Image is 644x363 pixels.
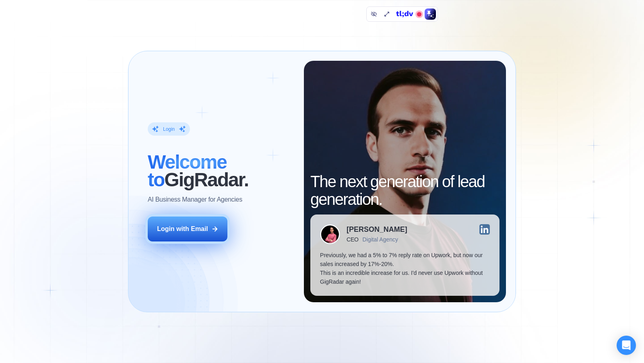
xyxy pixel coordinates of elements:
div: Login with Email [157,225,208,233]
h2: The next generation of lead generation. [310,173,499,208]
div: Open Intercom Messenger [617,336,636,355]
div: [PERSON_NAME] [347,226,407,233]
button: Login with Email [148,217,227,241]
p: Previously, we had a 5% to 7% reply rate on Upwork, but now our sales increased by 17%-20%. This ... [320,251,489,286]
div: CEO [347,236,358,243]
span: Welcome to [148,151,227,190]
h2: ‍ GigRadar. [148,153,294,189]
div: Digital Agency [363,236,398,243]
p: AI Business Manager for Agencies [148,195,242,204]
div: Login [163,126,175,132]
